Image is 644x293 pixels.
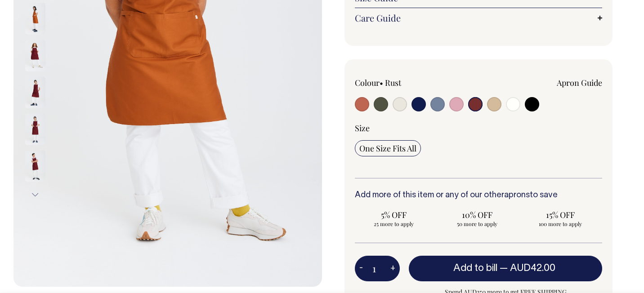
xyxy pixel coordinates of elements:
[25,151,45,182] img: burgundy
[359,209,428,220] span: 5% OFF
[355,140,421,156] input: One Size Fits All
[28,185,42,205] button: Next
[522,207,599,230] input: 15% OFF 100 more to apply
[409,256,602,281] button: Add to bill —AUD42.00
[438,207,516,230] input: 10% OFF 50 more to apply
[355,207,433,230] input: 5% OFF 25 more to apply
[355,77,454,88] div: Colour
[25,40,45,71] img: burgundy
[25,114,45,145] img: burgundy
[500,264,558,273] span: —
[355,260,367,278] button: -
[557,77,602,88] a: Apron Guide
[380,77,383,88] span: •
[453,264,497,273] span: Add to bill
[359,220,428,227] span: 25 more to apply
[526,209,595,220] span: 15% OFF
[355,191,602,200] h6: Add more of this item or any of our other to save
[443,220,511,227] span: 50 more to apply
[526,220,595,227] span: 100 more to apply
[355,13,602,23] a: Care Guide
[355,123,602,133] div: Size
[25,77,45,108] img: burgundy
[25,3,45,35] img: rust
[359,143,416,154] span: One Size Fits All
[510,264,555,273] span: AUD42.00
[504,191,530,199] a: aprons
[385,77,401,88] label: Rust
[443,209,511,220] span: 10% OFF
[386,260,400,278] button: +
